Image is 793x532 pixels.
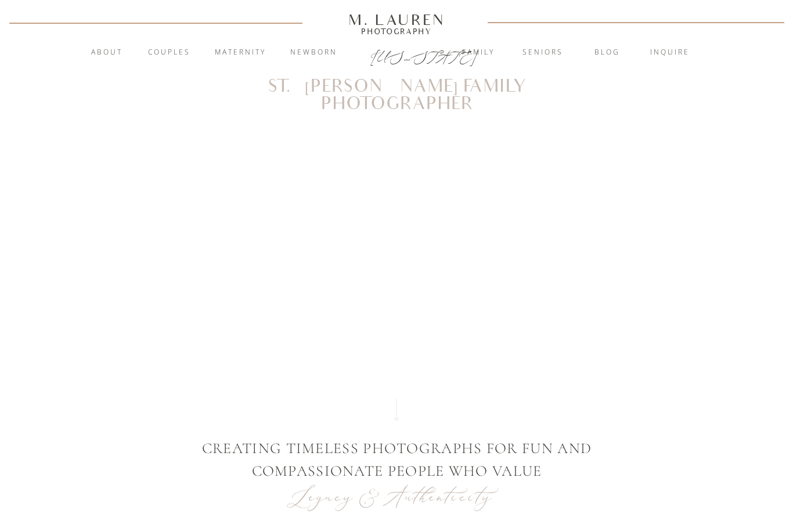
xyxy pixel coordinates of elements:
a: View Gallery [358,385,437,395]
p: CREATING TIMELESS PHOTOGRAPHS FOR FUN AND COMPASSIONATE PEOPLE WHO VALUE [199,437,595,482]
a: [US_STATE] [370,48,423,61]
h1: St. [PERSON_NAME] Family Photographer [217,78,577,95]
a: Photography [343,28,450,34]
a: Couples [138,47,200,59]
a: Newborn [282,47,345,59]
a: blog [576,47,639,59]
a: inquire [639,47,701,59]
p: Legacy & Authenticity [291,482,503,512]
a: About [84,47,129,59]
a: Seniors [511,47,574,59]
a: Maternity [209,47,272,59]
a: Family [447,47,510,59]
a: M. Lauren [313,13,480,26]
